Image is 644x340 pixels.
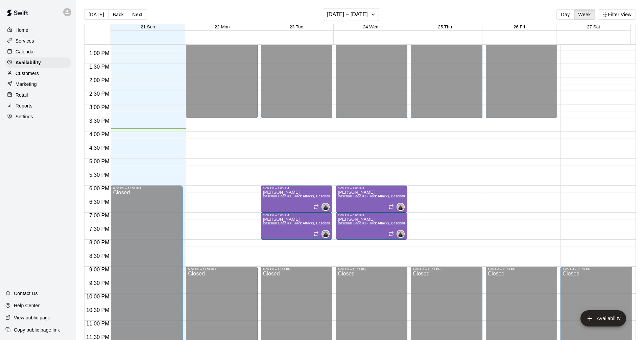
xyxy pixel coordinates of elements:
[336,213,407,240] div: 7:00 PM – 8:00 PM: Available
[215,24,230,29] span: 22 Mon
[88,267,111,272] span: 9:00 PM
[14,326,60,333] p: Copy public page link
[5,79,71,89] a: Marketing
[438,24,452,29] button: 25 Thu
[563,268,630,271] div: 9:00 PM – 11:59 PM
[289,24,303,29] button: 23 Tue
[5,112,71,122] div: Settings
[313,231,319,237] span: Recurring availability
[397,230,404,237] img: Andrew Hall
[5,68,71,78] a: Customers
[16,70,39,77] p: Customers
[313,204,319,210] span: Recurring availability
[16,81,37,88] p: Marketing
[188,268,256,271] div: 9:00 PM – 11:59 PM
[141,24,155,29] button: 21 Sun
[263,221,386,225] span: Baseball Cage #1 (Hack Attack), Baseball Cage #2 (Jr Hack Attack), Bullpen
[397,203,405,211] div: Andrew Hall
[113,187,181,190] div: 6:00 PM – 11:59 PM
[88,199,111,205] span: 6:30 PM
[16,113,33,120] p: Settings
[88,77,111,83] span: 2:00 PM
[88,64,111,70] span: 1:30 PM
[338,194,460,198] span: Baseball Cage #1 (Hack Attack), Baseball Cage #2 (Jr Hack Attack), Bullpen
[338,268,405,271] div: 9:00 PM – 11:59 PM
[327,10,368,19] h6: [DATE] – [DATE]
[88,280,111,286] span: 9:30 PM
[85,307,111,313] span: 10:30 PM
[413,268,480,271] div: 9:00 PM – 11:59 PM
[261,213,333,240] div: 7:00 PM – 8:00 PM: Available
[322,203,329,210] img: Andrew Hall
[88,253,111,259] span: 8:30 PM
[14,302,40,309] p: Help Center
[363,24,379,29] button: 24 Wed
[88,104,111,110] span: 3:00 PM
[263,268,331,271] div: 9:00 PM – 11:59 PM
[5,57,71,68] a: Availability
[88,186,111,191] span: 6:00 PM
[16,59,41,66] p: Availability
[88,145,111,151] span: 4:30 PM
[338,221,460,225] span: Baseball Cage #1 (Hack Attack), Baseball Cage #2 (Jr Hack Attack), Bullpen
[84,9,109,20] button: [DATE]
[263,187,331,190] div: 6:00 PM – 7:00 PM
[85,321,111,326] span: 11:00 PM
[88,50,111,56] span: 1:00 PM
[108,9,128,20] button: Back
[88,159,111,164] span: 5:00 PM
[85,294,111,299] span: 10:00 PM
[598,9,636,20] button: Filter View
[587,24,600,29] button: 27 Sat
[5,25,71,35] div: Home
[88,240,111,245] span: 8:00 PM
[5,36,71,46] a: Services
[16,102,32,109] p: Reports
[5,101,71,111] a: Reports
[128,9,147,20] button: Next
[388,231,394,237] span: Recurring availability
[88,91,111,97] span: 2:30 PM
[88,131,111,137] span: 4:00 PM
[397,230,405,238] div: Andrew Hall
[397,203,404,210] img: Andrew Hall
[324,8,379,21] button: [DATE] – [DATE]
[514,24,525,29] button: 26 Fri
[85,334,111,340] span: 11:30 PM
[322,230,329,237] img: Andrew Hall
[336,186,407,213] div: 6:00 PM – 7:00 PM: Available
[14,290,38,297] p: Contact Us
[321,203,330,211] div: Andrew Hall
[88,226,111,232] span: 7:30 PM
[261,186,333,213] div: 6:00 PM – 7:00 PM: Available
[14,314,50,321] p: View public page
[16,27,28,33] p: Home
[338,187,405,190] div: 6:00 PM – 7:00 PM
[321,230,330,238] div: Andrew Hall
[16,38,34,44] p: Services
[88,213,111,218] span: 7:00 PM
[556,9,574,20] button: Day
[574,9,595,20] button: Week
[338,214,405,217] div: 7:00 PM – 8:00 PM
[5,47,71,57] a: Calendar
[388,204,394,210] span: Recurring availability
[263,214,331,217] div: 7:00 PM – 8:00 PM
[16,92,28,98] p: Retail
[88,172,111,178] span: 5:30 PM
[488,268,555,271] div: 9:00 PM – 11:59 PM
[5,90,71,100] a: Retail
